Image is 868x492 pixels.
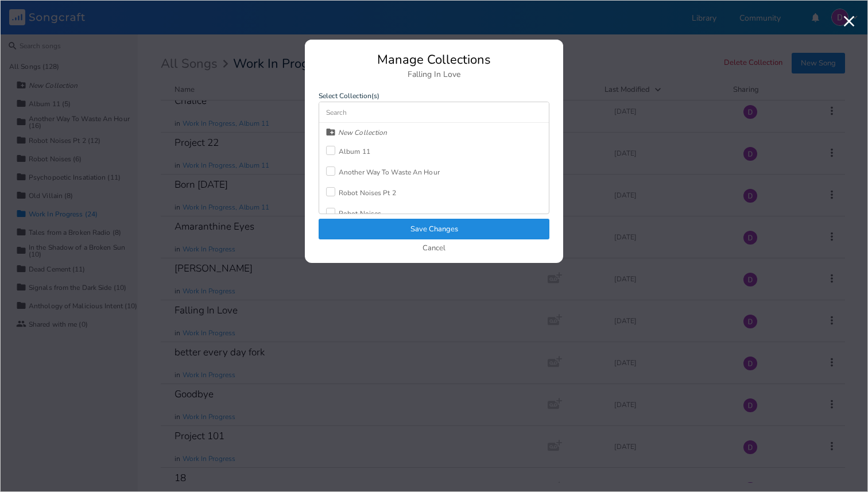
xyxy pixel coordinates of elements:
[339,189,396,196] div: Robot Noises Pt 2
[339,169,440,176] div: Another Way To Waste An Hour
[339,148,370,155] div: Album 11
[319,53,549,66] div: Manage Collections
[319,92,549,99] label: Select Collection(s)
[423,244,445,254] button: Cancel
[319,102,549,123] input: Search
[339,210,381,217] div: Robot Noises
[338,129,387,136] div: New Collection
[319,219,549,239] button: Save Changes
[319,71,549,79] div: Falling In Love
